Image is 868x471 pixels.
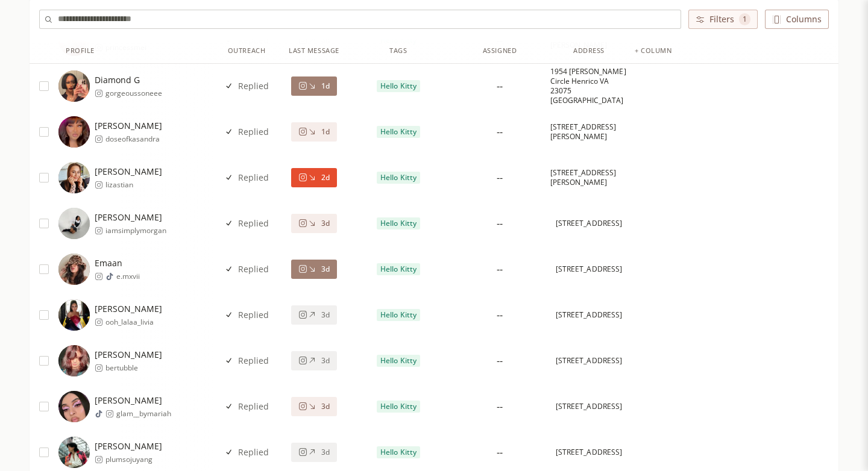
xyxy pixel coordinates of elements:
span: lizastian [105,180,162,190]
span: [STREET_ADDRESS][PERSON_NAME] [550,122,627,142]
div: Outreach [228,46,265,56]
span: Replied [238,401,269,413]
button: 3d [291,305,337,325]
span: [STREET_ADDRESS] [556,402,621,411]
span: e.mxvii [116,272,140,281]
button: 3d [291,443,337,462]
span: [PERSON_NAME] [95,349,162,361]
span: Replied [238,446,269,458]
span: Hello Kitty [380,448,416,457]
span: 2d [321,173,330,182]
img: https://lookalike-images.influencerlist.ai/profiles/7209c205-f207-48d4-ac2a-abae151e8449.jpg [58,254,90,285]
span: 3d [321,310,330,320]
div: Assigned [483,46,517,56]
span: 3d [321,402,330,411]
span: 1d [321,81,330,91]
span: [PERSON_NAME] [95,440,162,452]
button: Columns [765,10,829,29]
span: plumsojuyang [105,455,162,464]
span: bertubble [105,363,162,373]
span: [STREET_ADDRESS] [556,219,621,228]
button: 3d [291,351,337,370]
span: Replied [238,126,269,138]
span: Hello Kitty [380,356,416,366]
span: glam__bymariah [116,409,171,419]
img: https://lookalike-images.influencerlist.ai/profiles/8bbba3f9-7763-42a2-9424-ef72e02ef801.jpg [58,208,90,239]
div: + column [635,46,671,56]
img: https://lookalike-images.influencerlist.ai/profiles/fb8e3e21-7c89-48f3-8a13-b5bafd9b9a6b.jpg [58,116,90,148]
span: Replied [238,263,269,275]
div: -- [497,399,503,414]
span: Replied [238,80,269,92]
span: [PERSON_NAME] [95,166,162,178]
div: -- [497,170,503,185]
div: Tags [389,46,407,56]
button: 3d [291,397,337,416]
span: doseofkasandra [105,134,162,144]
span: Hello Kitty [380,127,416,137]
div: -- [497,445,503,460]
span: 3d [321,219,330,228]
span: Replied [238,309,269,321]
span: Replied [238,355,269,367]
button: 3d [291,214,337,233]
span: Emaan [95,257,140,269]
span: 3d [321,356,330,366]
button: Filters 1 [688,10,758,29]
div: Profile [66,46,95,56]
button: 2d [291,168,337,187]
img: https://lookalike-images.influencerlist.ai/profiles/4dd73540-c942-493c-bf93-ec12362ac93b.jpg [58,299,90,331]
div: -- [497,262,503,276]
span: [PERSON_NAME] [95,120,162,132]
span: Replied [238,172,269,184]
div: -- [497,79,503,93]
button: 1d [291,76,337,96]
span: [STREET_ADDRESS][PERSON_NAME] [550,168,627,187]
div: -- [497,216,503,231]
div: -- [497,308,503,322]
div: -- [497,125,503,139]
div: -- [497,354,503,368]
div: Address [573,46,605,56]
span: [PERSON_NAME] [95,303,162,315]
span: [PERSON_NAME] [95,395,171,407]
span: Replied [238,217,269,229]
span: Hello Kitty [380,264,416,274]
button: 1d [291,122,337,142]
span: [STREET_ADDRESS] [556,448,621,457]
img: https://lookalike-images.influencerlist.ai/profiles/b363274c-1afb-4bc8-b4ff-5d865f57bc63.jpg [58,162,90,193]
span: Diamond G [95,74,162,86]
span: 3d [321,264,330,274]
span: [STREET_ADDRESS] [556,264,621,274]
span: 3d [321,448,330,457]
span: [STREET_ADDRESS] [556,310,621,320]
img: https://lookalike-images.influencerlist.ai/profiles/bbfb0f5d-40b2-4286-a93c-14641728dd06.jpg [58,391,90,422]
span: Hello Kitty [380,81,416,91]
span: 1 [739,13,750,25]
span: [STREET_ADDRESS] [556,356,621,366]
span: 1954 [PERSON_NAME] Circle Henrico VA 23075 [GEOGRAPHIC_DATA] [550,67,627,105]
button: 3d [291,260,337,279]
span: gorgeoussoneee [105,89,162,98]
span: [PERSON_NAME] [95,211,166,223]
span: Hello Kitty [380,219,416,228]
img: https://lookalike-images.influencerlist.ai/profiles/1d58d57a-1183-4b13-91f0-29a5b109dbb9.jpg [58,345,90,376]
img: https://lookalike-images.influencerlist.ai/profiles/cead9ba7-0435-4afd-bf46-7c19bd576a5b.jpg [58,437,90,468]
span: iamsimplymorgan [105,226,166,235]
span: Hello Kitty [380,173,416,182]
img: https://lookalike-images.influencerlist.ai/profiles/01518301-39b0-433b-af1b-e38430409e2b.jpg [58,70,90,102]
div: Last Message [289,46,339,56]
span: ooh_lalaa_livia [105,317,162,327]
span: Hello Kitty [380,310,416,320]
span: Hello Kitty [380,402,416,411]
span: 1d [321,127,330,137]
